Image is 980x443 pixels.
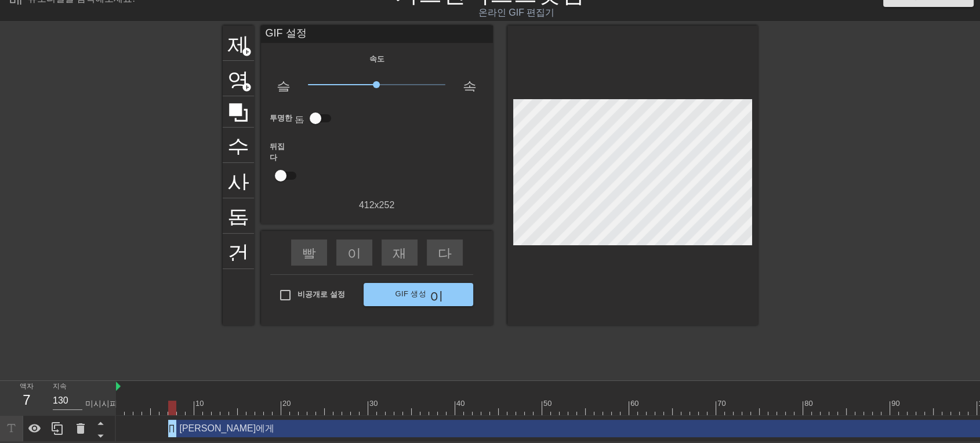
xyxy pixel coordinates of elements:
[295,114,314,124] font: 돕다
[195,399,204,408] font: 10
[23,392,30,408] font: 7
[364,283,473,306] button: GIF 생성
[804,399,812,408] font: 80
[20,382,34,390] font: 액자
[369,399,378,408] font: 30
[393,245,476,259] font: 재생_화살표
[543,399,551,408] font: 50
[270,142,285,162] font: 뒤집다
[242,47,252,57] font: add_circle
[227,31,271,53] font: 제목
[227,204,271,226] font: 돕다
[369,55,384,63] font: 속도
[227,239,271,261] font: 건반
[891,399,899,408] font: 90
[630,399,638,408] font: 60
[375,200,379,210] font: x
[359,200,375,210] font: 412
[717,399,725,408] font: 70
[242,82,252,92] font: add_circle
[270,114,292,122] font: 투명한
[227,133,293,155] font: 수확고
[85,399,118,408] font: 미시시피
[438,245,525,259] font: 다음 건너뛰기
[227,168,470,190] font: 사진_크기_선택_대형
[266,27,307,39] font: GIF 설정
[227,66,271,88] font: 영상
[379,200,395,210] font: 252
[302,245,375,259] font: 빨리 되감기
[456,399,464,408] font: 40
[463,78,491,92] font: 속도
[395,289,426,298] font: GIF 생성
[297,290,345,299] font: 비공개로 설정
[282,399,291,408] font: 20
[277,78,391,92] font: 슬로우모션 비디오
[430,288,503,302] font: 이중 화살표
[347,245,434,259] font: 이전 건너뛰기
[478,8,555,17] font: 온라인 GIF 편집기
[53,383,67,390] font: 지속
